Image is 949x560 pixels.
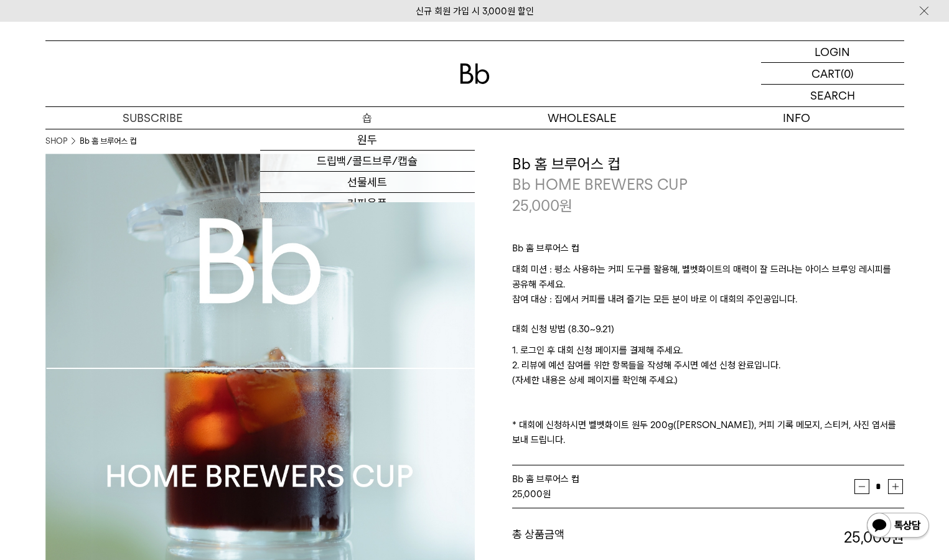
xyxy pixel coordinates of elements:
p: (0) [841,63,854,84]
p: Bb HOME BREWERS CUP [512,174,904,195]
a: CART (0) [761,63,904,85]
p: 대회 신청 방법 (8.30~9.21) [512,322,904,343]
a: 신규 회원 가입 시 3,000원 할인 [416,6,534,17]
img: 카카오톡 채널 1:1 채팅 버튼 [866,511,930,541]
p: 1. 로그인 후 대회 신청 페이지를 결제해 주세요. 2. 리뷰에 예선 참여를 위한 항목들을 작성해 주시면 예선 신청 완료입니다. (자세한 내용은 상세 페이지를 확인해 주세요.... [512,343,904,447]
button: 증가 [888,479,903,494]
p: CART [811,63,841,84]
p: INFO [690,107,904,129]
a: SHOP [45,135,67,147]
a: 선물세트 [260,172,475,193]
p: LOGIN [815,41,850,62]
a: SUBSCRIBE [45,107,260,129]
p: SEARCH [810,85,855,106]
p: Bb 홈 브루어스 컵 [512,241,904,262]
strong: 25,000 [512,488,543,500]
h3: Bb 홈 브루어스 컵 [512,154,904,175]
span: Bb 홈 브루어스 컵 [512,474,579,485]
p: 25,000 [512,195,573,217]
img: 로고 [460,63,490,84]
li: Bb 홈 브루어스 컵 [80,135,136,147]
a: 드립백/콜드브루/캡슐 [260,151,475,172]
p: 대회 미션 : 평소 사용하는 커피 도구를 활용해, 벨벳화이트의 매력이 잘 드러나는 아이스 브루잉 레시피를 공유해 주세요. 참여 대상 : 집에서 커피를 내려 즐기는 모든 분이 ... [512,262,904,322]
a: LOGIN [761,41,904,63]
dt: 총 상품금액 [512,527,708,548]
a: 원두 [260,129,475,151]
a: 커피용품 [260,193,475,214]
button: 감소 [854,479,869,494]
div: 원 [512,487,854,502]
span: 원 [559,197,573,215]
p: WHOLESALE [475,107,690,129]
strong: 25,000 [844,528,904,546]
a: 숍 [260,107,475,129]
